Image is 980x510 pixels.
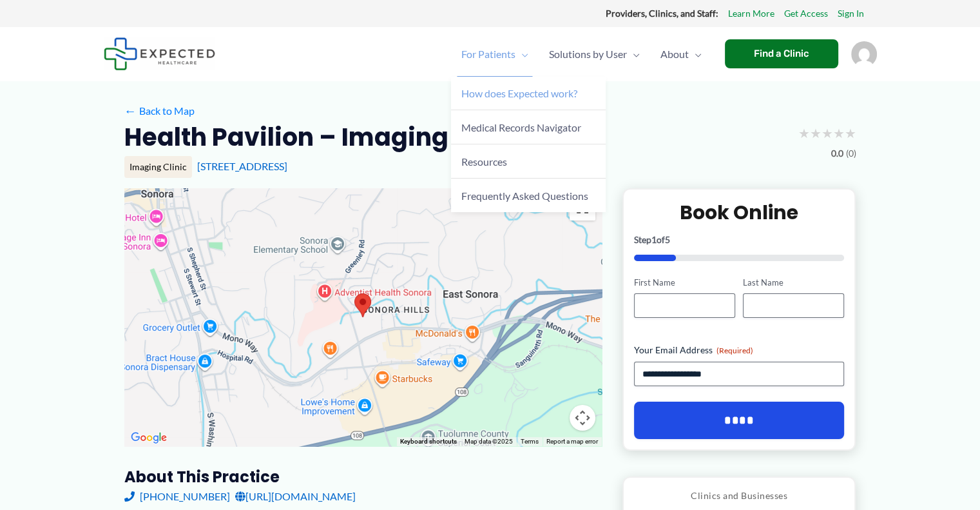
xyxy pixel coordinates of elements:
span: About [660,32,689,77]
img: Expected Healthcare Logo - side, dark font, small [104,37,215,70]
a: Find a Clinic [725,39,838,68]
span: ★ [833,121,845,145]
a: Solutions by UserMenu Toggle [539,32,650,77]
span: 1 [651,234,657,245]
a: [STREET_ADDRESS] [197,160,287,172]
p: Step of [634,235,845,244]
span: (Required) [716,346,753,355]
a: How does Expected work? [451,77,606,111]
span: How does Expected work? [461,87,577,99]
a: Frequently Asked Questions [451,179,606,212]
label: Your Email Address [634,344,845,357]
span: Menu Toggle [627,32,640,77]
span: Menu Toggle [515,32,528,77]
a: Report a map error [546,438,598,445]
h2: Health Pavilion – Imaging Center [124,121,539,153]
a: Account icon link [851,46,877,59]
span: Frequently Asked Questions [461,190,588,202]
a: [URL][DOMAIN_NAME] [235,487,356,506]
a: Terms (opens in new tab) [521,438,539,445]
button: Keyboard shortcuts [400,437,457,446]
span: 0.0 [831,145,843,162]
nav: Primary Site Navigation [451,32,712,77]
a: For PatientsMenu Toggle [451,32,539,77]
label: Last Name [743,277,844,289]
a: Sign In [838,5,864,22]
span: ★ [845,121,856,145]
button: Map camera controls [570,405,595,431]
span: ← [124,104,137,117]
span: Menu Toggle [689,32,702,77]
a: Learn More [728,5,774,22]
h3: About this practice [124,467,602,487]
span: 5 [665,234,670,245]
span: ★ [798,121,810,145]
label: First Name [634,277,735,289]
a: [PHONE_NUMBER] [124,487,230,506]
a: ←Back to Map [124,101,195,121]
a: Resources [451,144,606,179]
p: Clinics and Businesses [633,487,845,504]
span: ★ [810,121,821,145]
strong: Providers, Clinics, and Staff: [606,8,718,19]
span: For Patients [461,32,515,77]
span: Map data ©2025 [465,438,513,445]
img: Google [128,429,170,446]
span: ★ [821,121,833,145]
a: Medical Records Navigator [451,110,606,144]
a: Open this area in Google Maps (opens a new window) [128,429,170,446]
span: Medical Records Navigator [461,121,581,133]
span: Solutions by User [549,32,627,77]
a: Get Access [784,5,828,22]
span: Resources [461,155,507,168]
span: (0) [846,145,856,162]
h2: Book Online [634,200,845,225]
a: AboutMenu Toggle [650,32,712,77]
div: Imaging Clinic [124,156,192,178]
